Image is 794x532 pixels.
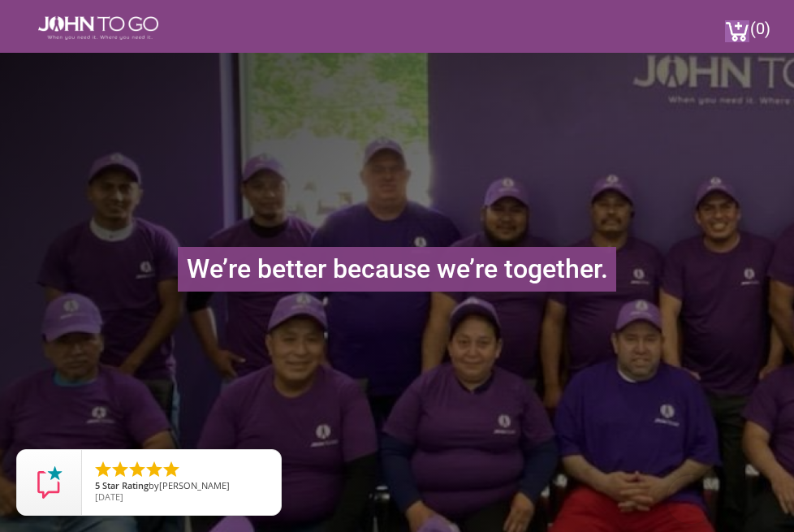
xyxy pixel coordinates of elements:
[102,479,149,491] span: Star Rating
[145,460,164,479] li: 
[162,460,181,479] li: 
[33,466,66,499] img: Review Rating
[749,6,770,38] span: (0)
[159,479,230,491] span: [PERSON_NAME]
[110,460,130,479] li: 
[95,479,100,491] span: 5
[93,460,113,479] li: 
[178,247,616,292] h1: We’re better because we’re together.
[127,460,147,479] li: 
[725,20,749,42] img: cart a
[95,491,123,503] span: [DATE]
[38,16,158,40] img: JOHN to go
[667,475,715,524] iframe: trengo-widget-launcher
[95,481,268,492] span: by
[729,467,794,532] button: Live Chat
